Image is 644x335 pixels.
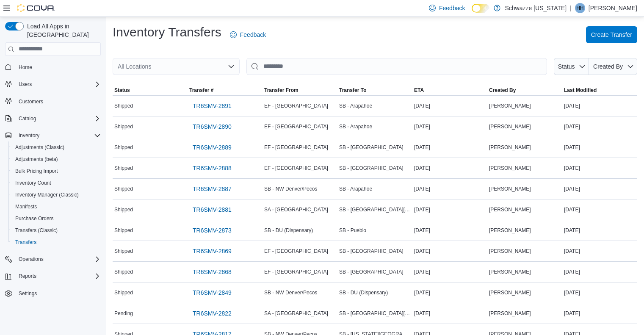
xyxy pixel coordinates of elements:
span: Status [558,63,575,70]
span: Transfer From [264,87,299,94]
button: Transfers (Classic) [8,224,104,236]
span: TR6SMV-2869 [193,247,232,255]
a: TR6SMV-2889 [189,139,235,156]
button: Purchase Orders [8,213,104,224]
a: TR6SMV-2881 [189,201,235,218]
span: Adjustments (beta) [15,156,58,163]
span: SA - [GEOGRAPHIC_DATA] [264,310,328,317]
span: SA - [GEOGRAPHIC_DATA] [264,206,328,213]
span: EF - [GEOGRAPHIC_DATA] [264,165,328,172]
button: Adjustments (beta) [8,153,104,165]
span: Transfers [12,237,101,247]
span: Pending [114,310,133,317]
span: SB - [GEOGRAPHIC_DATA] [339,248,404,255]
span: SB - Arapahoe [339,185,372,192]
button: Home [2,61,104,73]
span: Transfer # [189,87,213,94]
a: TR6SMV-2849 [189,284,235,301]
span: [PERSON_NAME] [489,165,531,172]
span: Shipped [114,102,133,109]
div: [DATE] [562,308,637,318]
span: Users [15,79,101,89]
span: SB - Arapahoe [339,102,372,109]
span: Dark Mode [472,13,472,13]
span: [PERSON_NAME] [489,185,531,192]
div: [DATE] [412,122,487,132]
span: TR6SMV-2873 [193,226,232,235]
span: TR6SMV-2868 [193,268,232,276]
button: Bulk Pricing Import [8,165,104,177]
a: TR6SMV-2868 [189,263,235,280]
span: TR6SMV-2890 [193,122,232,131]
div: [DATE] [412,142,487,152]
a: Purchase Orders [12,213,57,224]
span: Shipped [114,185,133,192]
span: TR6SMV-2887 [193,185,232,193]
span: Bulk Pricing Import [12,166,101,176]
button: Settings [2,287,104,299]
div: [DATE] [562,288,637,298]
span: [PERSON_NAME] [489,248,531,255]
span: [PERSON_NAME] [489,144,531,151]
span: Created By [593,63,623,70]
span: Feedback [240,30,266,39]
button: Inventory [2,130,104,141]
span: EF - [GEOGRAPHIC_DATA] [264,269,328,275]
span: SB - [GEOGRAPHIC_DATA][PERSON_NAME] [339,310,411,317]
span: Adjustments (Classic) [15,144,64,151]
div: [DATE] [412,225,487,235]
span: TR6SMV-2889 [193,143,232,152]
button: Inventory [15,130,43,141]
span: Create Transfer [591,30,632,39]
span: Transfers [15,239,36,246]
span: Shipped [114,289,133,296]
span: [PERSON_NAME] [489,206,531,213]
div: [DATE] [562,267,637,277]
span: ETA [414,87,424,94]
button: Users [2,78,104,90]
span: Settings [19,290,37,297]
div: Hannah Hall [575,3,585,13]
button: Adjustments (Classic) [8,141,104,153]
a: Feedback [227,26,269,43]
span: Status [114,87,130,94]
div: [DATE] [412,288,487,298]
a: TR6SMV-2891 [189,97,235,114]
p: Schwazze [US_STATE] [505,3,567,13]
span: SB - Pueblo [339,227,366,234]
span: Manifests [12,202,101,212]
span: Inventory [19,132,39,139]
button: Customers [2,95,104,108]
span: [PERSON_NAME] [489,123,531,130]
span: SB - NW Denver/Pecos [264,185,317,192]
span: Adjustments (beta) [12,154,101,164]
span: [PERSON_NAME] [489,310,531,317]
div: [DATE] [562,184,637,194]
a: TR6SMV-2887 [189,180,235,197]
span: Transfers (Classic) [15,227,58,234]
div: [DATE] [412,267,487,277]
span: Purchase Orders [12,213,101,224]
span: Customers [19,98,43,105]
span: Transfers (Classic) [12,225,101,235]
div: [DATE] [562,142,637,152]
a: TR6SMV-2888 [189,160,235,177]
span: TR6SMV-2891 [193,102,232,110]
nav: Complex example [5,58,101,322]
span: Load All Apps in [GEOGRAPHIC_DATA] [24,22,101,39]
span: [PERSON_NAME] [489,102,531,109]
span: [PERSON_NAME] [489,227,531,234]
a: Adjustments (Classic) [12,142,68,152]
span: Home [19,64,32,71]
span: Shipped [114,123,133,130]
button: Operations [15,254,47,264]
a: Bulk Pricing Import [12,166,61,176]
span: SB - [GEOGRAPHIC_DATA] [339,269,404,275]
a: Inventory Count [12,178,55,188]
span: HH [576,3,583,13]
span: Reports [15,271,101,281]
a: TR6SMV-2873 [189,222,235,239]
button: Inventory Manager (Classic) [8,189,104,201]
span: Customers [15,96,101,107]
span: Inventory Manager (Classic) [12,190,101,200]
